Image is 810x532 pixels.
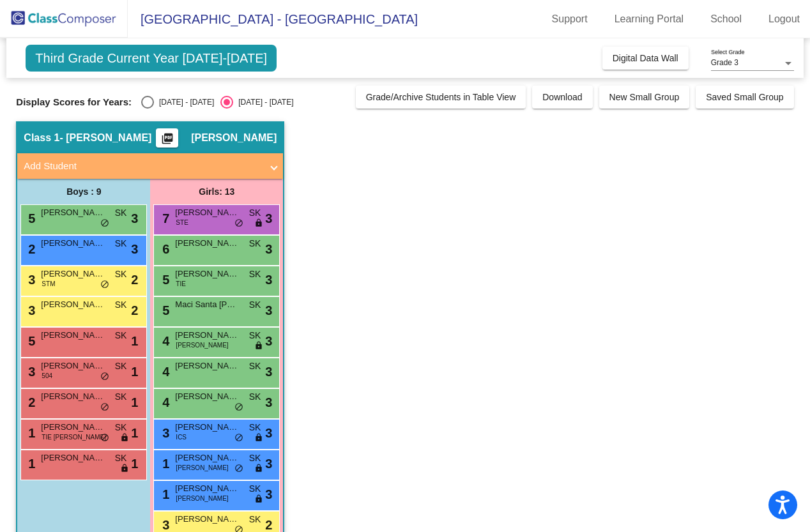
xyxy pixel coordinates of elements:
[24,132,59,144] span: Class 1
[254,464,263,474] span: lock
[59,132,151,144] span: - [PERSON_NAME]
[41,360,105,372] span: [PERSON_NAME]
[131,393,138,412] span: 1
[249,298,261,312] span: SK
[265,209,272,228] span: 3
[25,334,35,348] span: 5
[254,433,263,443] span: lock
[265,454,272,473] span: 3
[159,487,169,501] span: 1
[41,329,105,342] span: [PERSON_NAME]
[599,86,690,109] button: New Small Group
[265,270,272,289] span: 3
[176,432,187,442] span: ICS
[25,426,35,440] span: 1
[249,421,261,434] span: SK
[159,426,169,440] span: 3
[191,132,277,144] span: [PERSON_NAME]
[233,96,293,108] div: [DATE] - [DATE]
[41,452,105,464] span: [PERSON_NAME]
[131,301,138,320] span: 2
[254,494,263,505] span: lock
[249,206,261,220] span: SK
[700,9,752,29] a: School
[156,128,178,148] button: Print Students Details
[234,433,243,443] span: do_not_disturb_alt
[254,218,263,229] span: lock
[41,237,105,250] span: [PERSON_NAME]
[16,96,132,108] span: Display Scores for Years:
[159,334,169,348] span: 4
[175,360,239,372] span: [PERSON_NAME]
[265,331,272,351] span: 3
[532,86,592,109] button: Download
[25,303,35,317] span: 3
[159,365,169,379] span: 4
[41,421,105,434] span: [PERSON_NAME]
[120,464,129,474] span: lock
[25,273,35,287] span: 3
[602,47,689,70] button: Digital Data Wall
[159,211,169,225] span: 7
[249,329,261,342] span: SK
[17,179,150,204] div: Boys : 9
[265,485,272,504] span: 3
[234,218,243,229] span: do_not_disturb_alt
[25,457,35,471] span: 1
[175,298,239,311] span: Maci Santa [PERSON_NAME]
[265,423,272,443] span: 3
[366,92,516,102] span: Grade/Archive Students in Table View
[115,421,127,434] span: SK
[159,457,169,471] span: 1
[159,395,169,409] span: 4
[131,362,138,381] span: 1
[542,9,598,29] a: Support
[41,390,105,403] span: [PERSON_NAME]
[175,268,239,280] span: [PERSON_NAME]
[42,371,52,381] span: 504
[25,365,35,379] span: 3
[234,464,243,474] span: do_not_disturb_alt
[128,9,418,29] span: [GEOGRAPHIC_DATA] - [GEOGRAPHIC_DATA]
[159,518,169,532] span: 3
[131,239,138,259] span: 3
[131,209,138,228] span: 3
[115,298,127,312] span: SK
[100,372,109,382] span: do_not_disturb_alt
[711,58,738,67] span: Grade 3
[26,45,277,72] span: Third Grade Current Year [DATE]-[DATE]
[42,279,55,289] span: STM
[131,331,138,351] span: 1
[100,218,109,229] span: do_not_disturb_alt
[175,206,239,219] span: [PERSON_NAME]
[249,390,261,404] span: SK
[542,92,582,102] span: Download
[154,96,214,108] div: [DATE] - [DATE]
[160,132,175,150] mat-icon: picture_as_pdf
[249,482,261,496] span: SK
[356,86,526,109] button: Grade/Archive Students in Table View
[159,273,169,287] span: 5
[115,268,127,281] span: SK
[115,390,127,404] span: SK
[42,432,106,442] span: TIE [PERSON_NAME]
[24,159,261,174] mat-panel-title: Add Student
[17,153,283,179] mat-expansion-panel-header: Add Student
[249,268,261,281] span: SK
[115,329,127,342] span: SK
[696,86,793,109] button: Saved Small Group
[604,9,694,29] a: Learning Portal
[25,395,35,409] span: 2
[100,402,109,413] span: do_not_disturb_alt
[249,237,261,250] span: SK
[159,242,169,256] span: 6
[175,390,239,403] span: [PERSON_NAME]
[25,242,35,256] span: 2
[175,452,239,464] span: [PERSON_NAME]
[175,482,239,495] span: [PERSON_NAME]
[100,433,109,443] span: do_not_disturb_alt
[141,96,293,109] mat-radio-group: Select an option
[175,329,239,342] span: [PERSON_NAME]
[131,423,138,443] span: 1
[613,53,678,63] span: Digital Data Wall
